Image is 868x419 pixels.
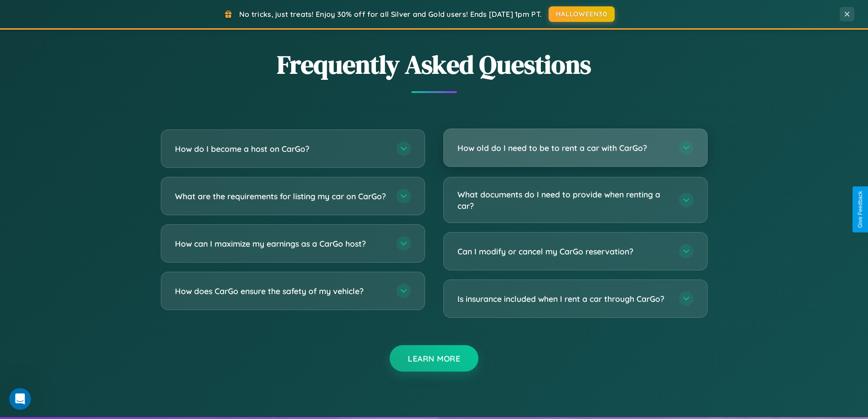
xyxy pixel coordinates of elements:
[9,388,31,410] iframe: Intercom live chat
[549,6,615,22] button: HALLOWEEN30
[457,246,670,257] h3: Can I modify or cancel my CarGo reservation?
[457,189,670,211] h3: What documents do I need to provide when renting a car?
[175,143,387,155] h3: How do I become a host on CarGo?
[239,10,542,19] span: No tricks, just treats! Enjoy 30% off for all Silver and Gold users! Ends [DATE] 1pm PT.
[457,293,670,305] h3: Is insurance included when I rent a car through CarGo?
[175,191,387,202] h3: What are the requirements for listing my car on CarGo?
[390,345,478,372] button: Learn More
[857,191,863,228] div: Give Feedback
[175,285,387,297] h3: How does CarGo ensure the safety of my vehicle?
[161,47,708,82] h2: Frequently Asked Questions
[457,142,670,154] h3: How old do I need to be to rent a car with CarGo?
[175,238,387,249] h3: How can I maximize my earnings as a CarGo host?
